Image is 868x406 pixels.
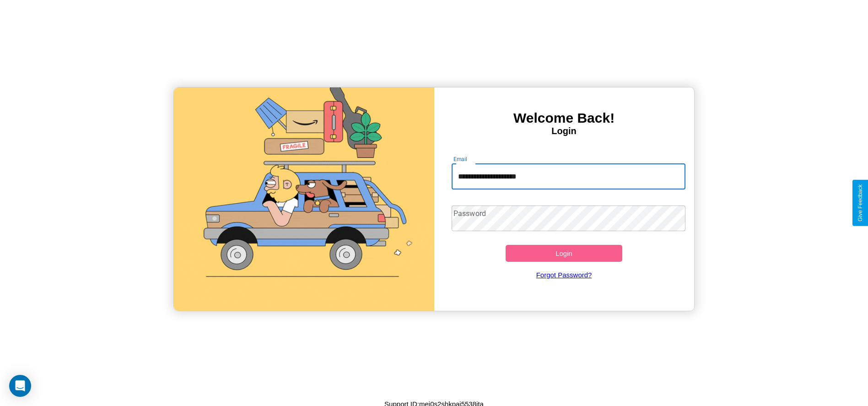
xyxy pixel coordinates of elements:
[434,126,694,136] h4: Login
[174,87,434,311] img: gif
[857,184,863,222] div: Give Feedback
[506,245,623,262] button: Login
[434,110,694,126] h3: Welcome Back!
[453,155,468,163] label: Email
[9,375,31,397] div: Open Intercom Messenger
[447,262,681,288] a: Forgot Password?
